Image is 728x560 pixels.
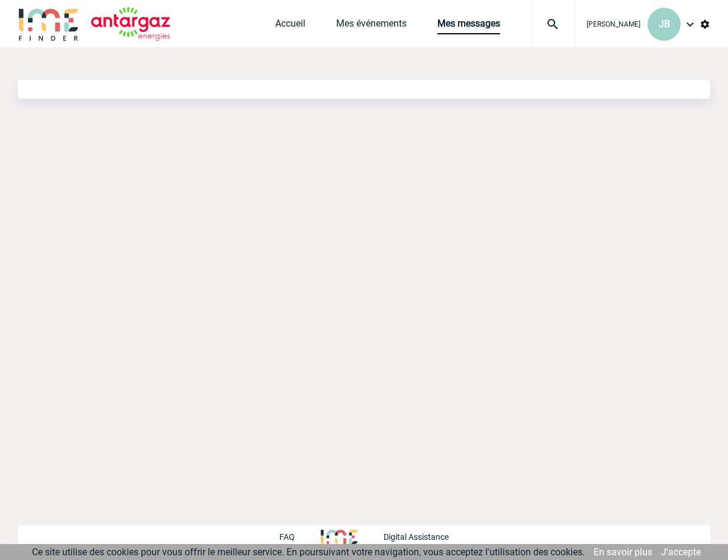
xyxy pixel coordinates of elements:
p: FAQ [279,532,295,542]
span: [PERSON_NAME] [587,20,640,28]
a: Mes messages [437,18,500,34]
p: Digital Assistance [384,532,449,542]
span: Ce site utilise des cookies pour vous offrir le meilleur service. En poursuivant votre navigation... [32,546,585,558]
img: IME-Finder [18,7,79,41]
a: FAQ [279,530,321,542]
a: Accueil [275,18,305,34]
img: http://www.idealmeetingsevents.fr/ [321,530,357,544]
a: J'accepte [661,546,701,558]
a: Mes événements [336,18,407,34]
span: JB [659,18,670,30]
a: En savoir plus [594,546,652,558]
